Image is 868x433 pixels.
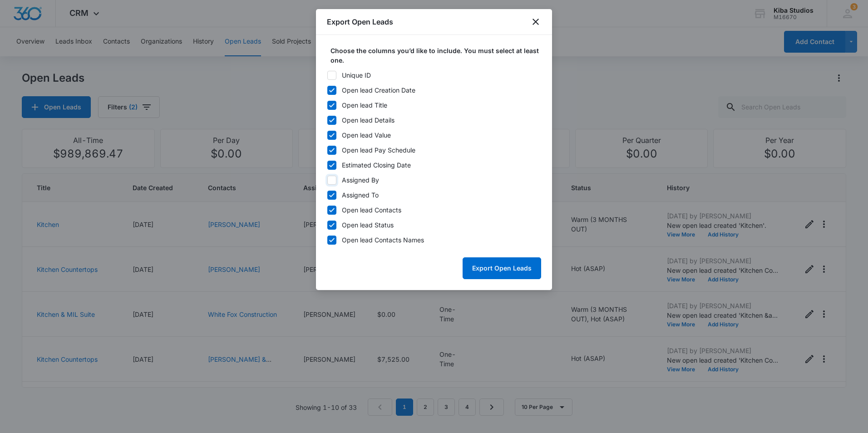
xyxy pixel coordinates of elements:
[342,175,379,185] div: Assigned By
[342,115,395,125] div: Open lead Details
[342,85,415,95] div: Open lead Creation Date
[330,46,545,65] label: Choose the columns you’d like to include. You must select at least one.
[327,16,393,27] h1: Export Open Leads
[530,16,541,27] button: close
[342,130,391,140] div: Open lead Value
[463,257,541,279] button: Export Open Leads
[342,220,394,230] div: Open lead Status
[342,235,424,245] div: Open lead Contacts Names
[342,205,401,215] div: Open lead Contacts
[342,160,411,170] div: Estimated Closing Date
[342,100,387,110] div: Open lead Title
[342,70,371,80] div: Unique ID
[342,190,379,200] div: Assigned To
[342,145,415,155] div: Open lead Pay Schedule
